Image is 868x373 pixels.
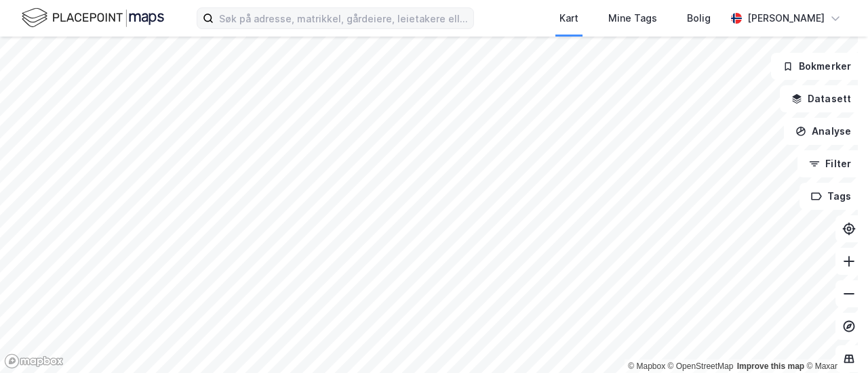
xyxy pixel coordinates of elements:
a: OpenStreetMap [668,361,734,371]
div: [PERSON_NAME] [747,10,825,26]
input: Søk på adresse, matrikkel, gårdeiere, leietakere eller personer [214,8,473,28]
a: Mapbox homepage [4,353,64,369]
iframe: Chat Widget [800,308,868,373]
a: Mapbox [628,361,665,371]
button: Bokmerker [771,53,863,80]
button: Tags [800,183,863,210]
div: Kart [559,10,578,26]
a: Improve this map [737,361,804,371]
div: Bolig [687,10,711,26]
button: Filter [797,150,863,177]
button: Analyse [784,118,863,145]
div: Mine Tags [608,10,657,26]
button: Datasett [780,85,863,112]
img: logo.f888ab2527a4732fd821a326f86c7f29.svg [22,6,164,30]
div: Kontrollprogram for chat [800,308,868,373]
